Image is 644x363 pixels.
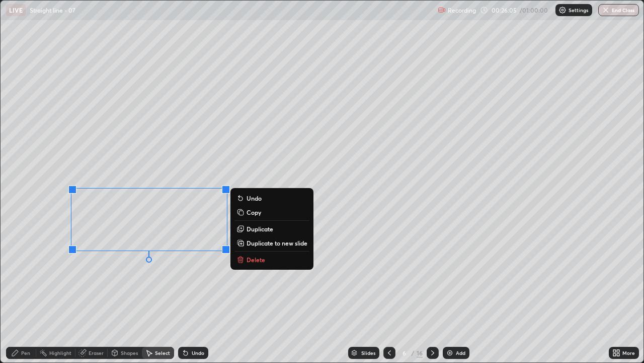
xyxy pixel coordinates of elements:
[412,350,415,356] div: /
[247,225,273,233] p: Duplicate
[49,350,71,355] div: Highlight
[234,254,309,266] button: Delete
[438,6,446,14] img: recording.375f2c34.svg
[234,223,309,235] button: Duplicate
[247,194,262,202] p: Undo
[155,350,170,355] div: Select
[598,4,639,16] button: End Class
[456,350,465,355] div: Add
[247,256,265,264] p: Delete
[446,349,454,357] img: add-slide-button
[602,6,610,14] img: end-class-cross
[361,350,375,355] div: Slides
[234,192,309,204] button: Undo
[9,6,23,14] p: LIVE
[234,206,309,218] button: Copy
[21,350,30,355] div: Pen
[192,350,204,355] div: Undo
[30,6,75,14] p: Straight line - 07
[399,350,410,356] div: 6
[417,348,423,357] div: 16
[558,6,567,14] img: class-settings-icons
[622,350,635,355] div: More
[234,237,309,249] button: Duplicate to new slide
[569,8,588,13] p: Settings
[121,350,138,355] div: Shapes
[247,208,261,216] p: Copy
[89,350,104,355] div: Eraser
[448,7,476,14] p: Recording
[247,239,307,247] p: Duplicate to new slide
